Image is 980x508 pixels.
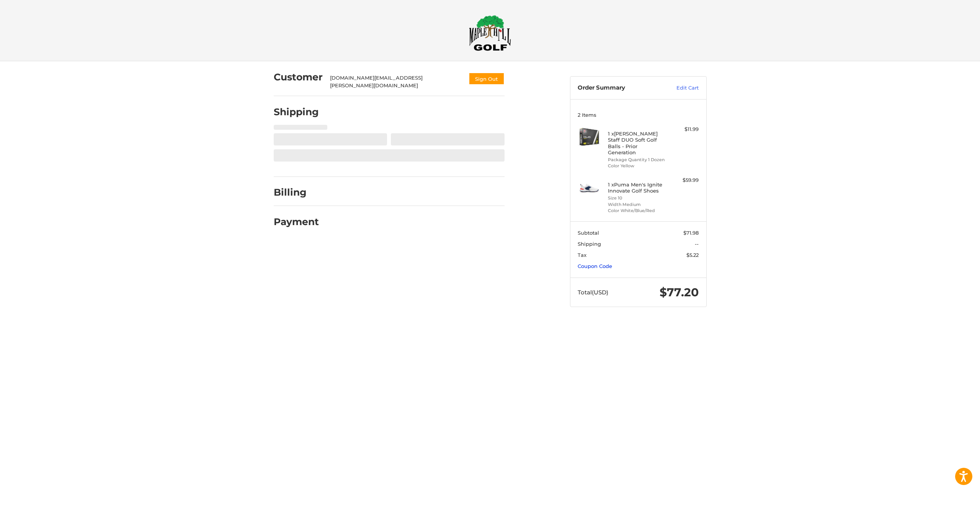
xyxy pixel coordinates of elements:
[330,74,461,89] div: [DOMAIN_NAME][EMAIL_ADDRESS][PERSON_NAME][DOMAIN_NAME]
[608,131,666,155] h4: 1 x [PERSON_NAME] Staff DUO Soft Golf Balls - Prior Generation
[608,195,666,201] li: Size 10
[608,163,666,169] li: Color Yellow
[274,186,318,198] h2: Billing
[578,112,699,118] h3: 2 Items
[578,230,599,236] span: Subtotal
[660,285,699,299] span: $77.20
[578,263,612,269] a: Coupon Code
[578,252,586,258] span: Tax
[608,207,666,214] li: Color White/Blue/Red
[686,252,699,258] span: $5.22
[668,126,699,133] div: $11.99
[274,106,319,118] h2: Shipping
[469,72,505,85] button: Sign Out
[695,241,699,247] span: --
[608,157,666,163] li: Package Quantity 1 Dozen
[274,71,323,83] h2: Customer
[578,241,601,247] span: Shipping
[608,181,666,194] h4: 1 x Puma Men's Ignite Innovate Golf Shoes
[917,487,980,508] iframe: Google Customer Reviews
[578,84,660,92] h3: Order Summary
[608,201,666,208] li: Width Medium
[274,216,319,228] h2: Payment
[660,84,699,92] a: Edit Cart
[469,15,511,51] img: Maple Hill Golf
[683,230,699,236] span: $71.98
[578,289,608,296] span: Total (USD)
[668,176,699,184] div: $59.99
